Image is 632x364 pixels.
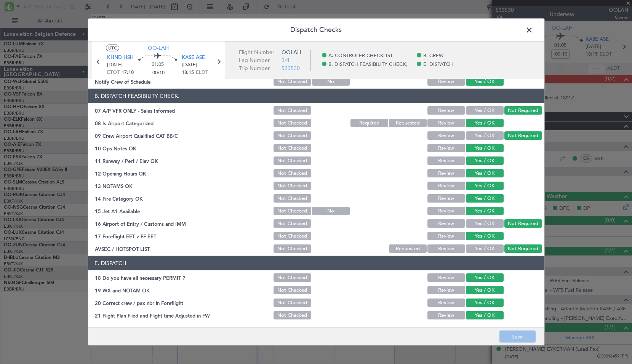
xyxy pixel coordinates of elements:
button: Yes / OK [466,77,504,86]
button: Yes / OK [466,219,504,228]
button: Not Required [504,219,542,228]
button: Yes / OK [466,299,504,307]
button: Yes / OK [466,244,504,253]
button: Yes / OK [466,194,504,203]
button: Yes / OK [466,232,504,240]
button: Yes / OK [466,144,504,152]
button: Yes / OK [466,311,504,319]
button: Yes / OK [466,273,504,282]
button: Not Required [504,244,542,253]
button: Yes / OK [466,156,504,165]
button: Yes / OK [466,182,504,190]
button: Yes / OK [466,207,504,215]
button: Not Required [504,106,542,115]
button: Yes / OK [466,169,504,177]
button: Yes / OK [466,131,504,140]
button: Yes / OK [466,286,504,294]
button: Yes / OK [466,106,504,115]
button: Not Required [504,131,542,140]
header: Dispatch Checks [88,19,544,42]
button: Yes / OK [466,119,504,127]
